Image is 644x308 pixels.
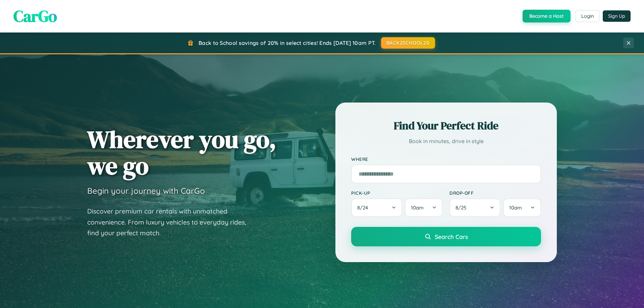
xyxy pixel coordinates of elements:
button: 8/24 [351,198,402,217]
button: 10am [503,198,541,217]
span: Search Cars [435,233,468,240]
button: Sign Up [603,10,631,22]
h2: Find Your Perfect Ride [351,118,541,133]
span: 10am [509,204,522,211]
label: Pick-up [351,190,443,196]
span: CarGo [13,5,57,27]
button: 10am [405,198,443,217]
button: Search Cars [351,227,541,246]
h3: Begin your journey with CarGo [87,186,205,196]
button: Become a Host [523,10,571,22]
span: 10am [411,204,424,211]
h1: Wherever you go, we go [87,126,276,179]
label: Drop-off [449,190,541,196]
span: 8 / 25 [455,204,470,211]
button: 8/25 [449,198,500,217]
p: Discover premium car rentals with unmatched convenience. From luxury vehicles to everyday rides, ... [87,206,255,239]
span: 8 / 24 [357,204,371,211]
span: Back to School savings of 20% in select cities! Ends [DATE] 10am PT. [199,40,376,46]
label: Where [351,156,541,162]
button: BACK2SCHOOL20 [381,37,435,49]
p: Book in minutes, drive in style [351,136,541,146]
button: Login [576,10,599,22]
